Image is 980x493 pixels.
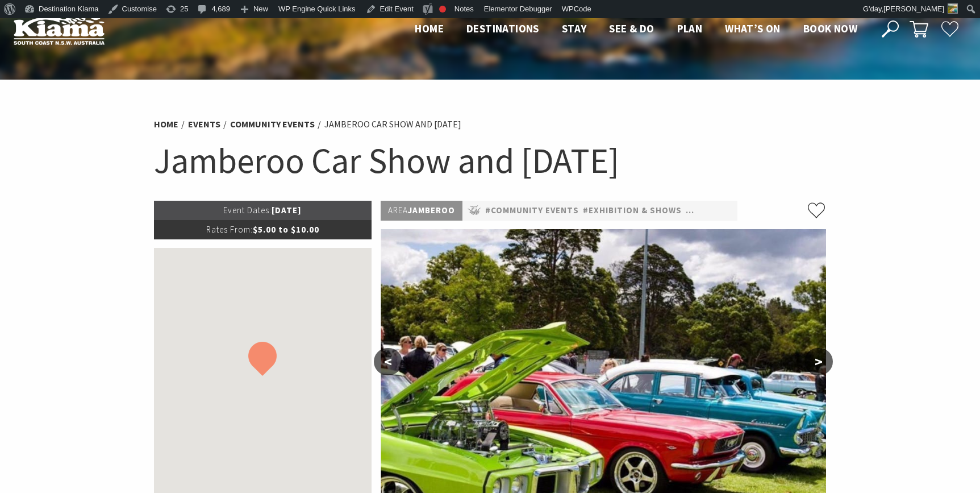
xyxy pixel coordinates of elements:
a: Home [154,118,178,130]
span: Home [415,22,444,35]
span: Destinations [466,22,539,35]
span: See & Do [609,22,654,35]
div: Focus keyphrase not set [439,6,446,13]
a: Events [188,118,220,130]
span: Event Dates: [223,205,272,216]
span: What’s On [725,22,781,35]
a: #Community Events [485,204,579,218]
p: [DATE] [154,201,372,220]
a: #Exhibition & Shows [583,204,682,218]
span: Rates From: [206,224,253,235]
h1: Jamberoo Car Show and [DATE] [154,138,827,184]
a: #Festivals [686,204,738,218]
p: Jamberoo [381,201,462,221]
span: Book now [803,22,857,35]
button: > [804,348,833,375]
nav: Main Menu [403,20,869,39]
button: < [374,348,402,375]
p: $5.00 to $10.00 [154,220,372,239]
img: Kiama Logo [14,14,105,45]
span: Plan [677,22,703,35]
li: Jamberoo Car Show and [DATE] [324,117,461,132]
a: Community Events [230,118,315,130]
span: Stay [562,22,587,35]
span: Area [388,205,408,216]
span: [PERSON_NAME] [883,5,944,13]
